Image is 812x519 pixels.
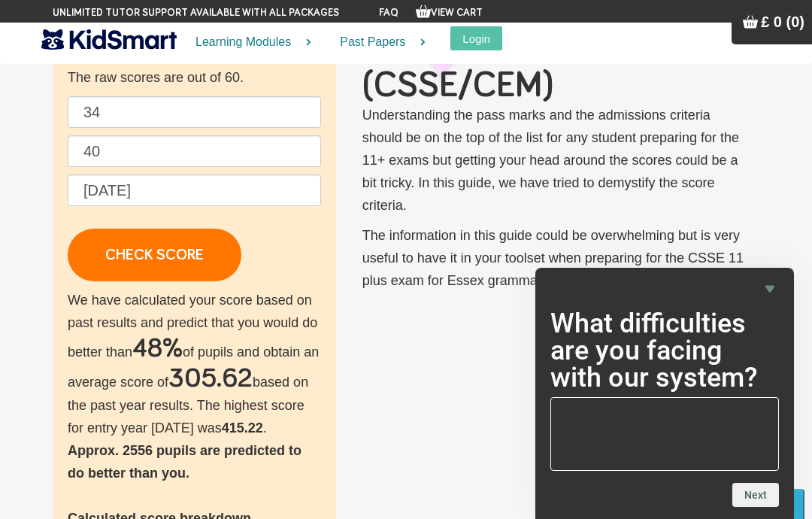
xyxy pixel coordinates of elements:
span: Unlimited tutor support available with all packages [53,5,339,20]
div: What difficulties are you facing with our system? [550,280,779,507]
input: English raw score [68,96,321,128]
b: 415.22 [222,420,263,436]
button: Login [450,26,502,50]
img: Your items in the shopping basket [416,4,431,19]
button: Hide survey [761,280,779,298]
a: View Cart [416,8,483,18]
b: Approx. 2556 pupils are predicted to do better than you. [68,443,301,481]
input: Date of birth (d/m/y) e.g. 27/12/2007 [68,175,321,206]
a: Past Papers [321,23,435,62]
p: Understanding the pass marks and the admissions criteria should be on the top of the list for any... [362,104,744,217]
img: Your items in the shopping basket [743,14,758,29]
img: KidSmart logo [41,26,177,53]
a: FAQ [379,8,398,18]
a: Learning Modules [177,23,321,62]
h2: 305.62 [168,364,253,394]
h2: What difficulties are you facing with our system? [550,310,779,391]
button: Next question [732,483,779,507]
p: The information in this guide could be overwhelming but is very useful to have it in your toolset... [362,224,744,292]
a: CHECK SCORE [68,229,241,281]
h2: 48% [132,334,183,364]
textarea: What difficulties are you facing with our system? [550,397,779,471]
input: Maths raw score [68,135,321,167]
span: £ 0 (0) [761,14,804,30]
